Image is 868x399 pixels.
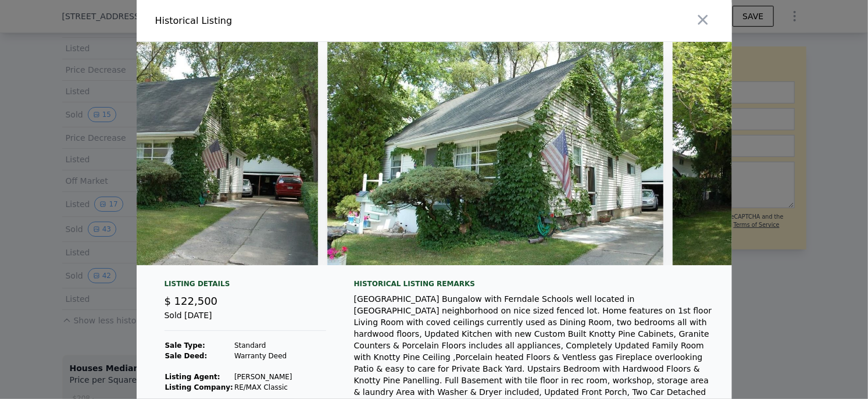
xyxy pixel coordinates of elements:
[234,340,293,351] td: Standard
[165,295,218,307] span: $ 122,500
[165,352,208,360] strong: Sale Deed:
[234,351,293,361] td: Warranty Deed
[165,309,326,331] div: Sold [DATE]
[165,383,233,391] strong: Listing Company:
[234,382,293,393] td: RE/MAX Classic
[165,341,205,350] strong: Sale Type:
[165,279,326,293] div: Listing Details
[234,372,293,382] td: [PERSON_NAME]
[354,279,713,288] div: Historical Listing remarks
[155,14,430,28] div: Historical Listing
[165,373,220,381] strong: Listing Agent:
[327,42,663,265] img: Property Img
